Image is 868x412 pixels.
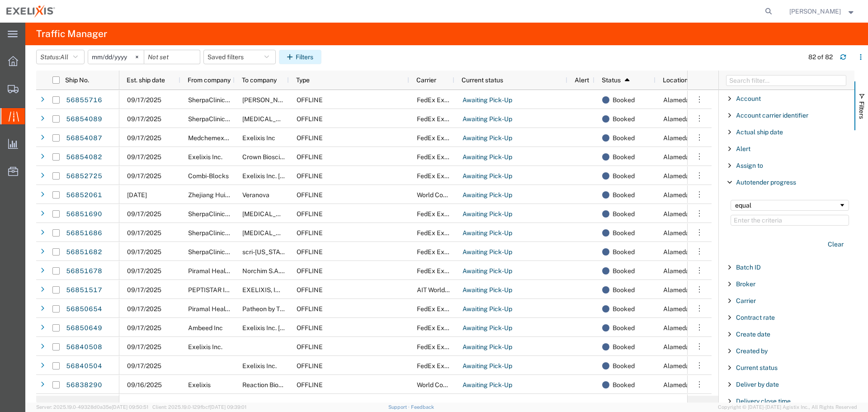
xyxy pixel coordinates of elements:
[203,50,276,64] button: Saved filters
[36,404,148,410] span: Server: 2025.19.0-49328d0a35e
[462,378,513,393] a: Awaiting Pick-Up
[726,75,846,86] input: Filter Columns Input
[297,210,323,218] span: OFFLINE
[602,76,621,84] span: Status
[417,286,458,294] span: AIT Worldwide
[188,267,280,275] span: Piramal Healthcare Canada Ltd.
[663,115,706,123] span: Alameda - 1951
[462,76,503,84] span: Current status
[188,172,229,180] span: Combi-Blocks
[417,305,460,313] span: FedEx Express
[66,112,103,127] a: 56854089
[188,153,222,161] span: Exelixis Inc.
[613,375,635,394] span: Booked
[736,347,768,355] span: Created by
[663,324,706,331] span: Alameda - 1951
[188,76,231,84] span: From company
[66,226,103,241] a: 56851686
[127,248,161,256] span: 09/17/2025
[416,76,436,84] span: Carrier
[127,343,161,350] span: 09/17/2025
[417,267,460,275] span: FedEx Express
[417,248,460,256] span: FedEx Express
[127,76,165,84] span: Est. ship date
[127,134,161,142] span: 09/17/2025
[417,381,456,388] span: World Courier
[242,267,285,275] span: Norchim S.A.S.
[242,153,308,161] span: Crown Biosciences Inc
[858,101,865,119] span: Filters
[297,286,323,294] span: OFFLINE
[188,324,223,331] span: Ambeed Inc
[417,343,460,350] span: FedEx Express
[417,153,460,161] span: FedEx Express
[60,53,68,61] span: All
[66,340,103,355] a: 56840508
[613,109,635,128] span: Booked
[462,245,513,260] a: Awaiting Pick-Up
[613,318,635,337] span: Booked
[210,404,246,410] span: [DATE] 09:39:01
[242,76,277,84] span: To company
[297,324,323,331] span: OFFLINE
[297,381,323,388] span: OFFLINE
[462,302,513,317] a: Awaiting Pick-Up
[242,134,275,142] span: Exelixis Inc
[736,264,761,271] span: Batch ID
[297,248,323,256] span: OFFLINE
[242,305,370,313] span: Patheon by Thermo Fisher Scien.
[66,302,103,317] a: 56850654
[65,76,89,84] span: Ship No.
[297,305,323,313] span: OFFLINE
[88,50,144,64] input: Not set
[66,245,103,260] a: 56851682
[36,23,107,45] h4: Traffic Manager
[462,169,513,184] a: Awaiting Pick-Up
[613,337,635,356] span: Booked
[127,153,161,161] span: 09/17/2025
[66,93,103,108] a: 56855716
[152,404,246,410] span: Client: 2025.19.0-129fbcf
[613,147,635,166] span: Booked
[242,115,359,123] span: Cancer Center Froedtert Hospital
[127,324,161,331] span: 09/17/2025
[66,378,103,393] a: 56838290
[613,242,635,261] span: Booked
[188,305,280,313] span: Piramal Healthcare Canada Ltd.
[462,226,513,241] a: Awaiting Pick-Up
[242,286,286,294] span: EXELIXIS, INC.
[66,264,103,279] a: 56851678
[127,362,161,369] span: 09/17/2025
[663,362,706,369] span: Alameda - 1851
[462,150,513,165] a: Awaiting Pick-Up
[462,340,513,355] a: Awaiting Pick-Up
[188,286,234,294] span: PEPTISTAR INC
[736,179,796,186] span: Autotender progress
[663,76,688,84] span: Location
[736,95,761,102] span: Account
[188,210,262,218] span: SherpaClinicalPackaging
[297,134,323,142] span: OFFLINE
[613,280,635,299] span: Booked
[188,248,262,256] span: SherpaClinicalPackaging
[417,172,460,180] span: FedEx Express
[462,283,513,298] a: Awaiting Pick-Up
[736,280,755,288] span: Broker
[112,404,148,410] span: [DATE] 09:50:51
[462,359,513,374] a: Awaiting Pick-Up
[411,404,434,410] a: Feedback
[736,145,750,152] span: Alert
[613,90,635,109] span: Booked
[297,267,323,275] span: OFFLINE
[127,172,161,180] span: 09/17/2025
[736,128,783,136] span: Actual ship date
[462,321,513,336] a: Awaiting Pick-Up
[663,134,706,142] span: Alameda - 1951
[297,153,323,161] span: OFFLINE
[718,403,857,411] span: Copyright © [DATE]-[DATE] Agistix Inc., All Rights Reserved
[242,96,407,104] span: Sylvester Comprehensive Cancer Cntr
[575,76,589,84] span: Alert
[613,128,635,147] span: Booked
[462,264,513,279] a: Awaiting Pick-Up
[66,131,103,146] a: 56854087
